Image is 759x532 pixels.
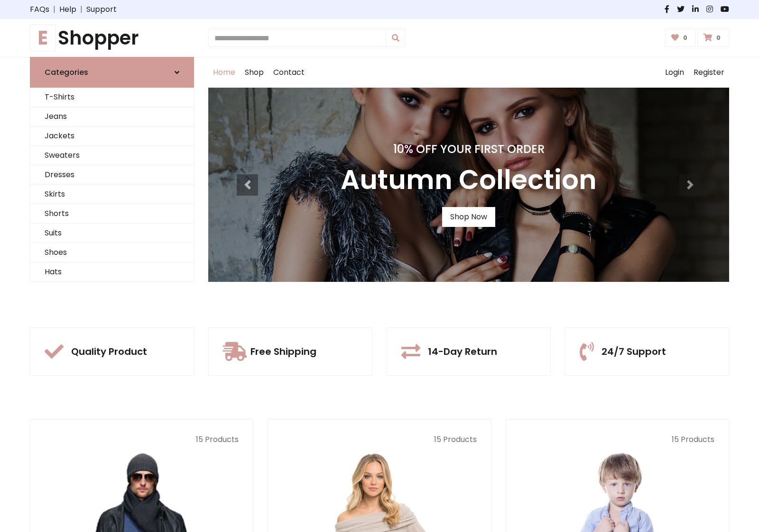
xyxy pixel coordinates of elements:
a: Categories [30,57,194,88]
a: Shoes [30,243,194,262]
span: | [49,4,59,15]
p: 15 Products [282,434,476,445]
p: 15 Products [45,434,239,445]
a: Jeans [30,107,194,126]
h6: Categories [45,68,88,77]
a: Contact [268,57,309,88]
a: Hats [30,262,194,282]
h4: 10% Off Your First Order [341,143,597,156]
a: Shorts [30,204,194,224]
a: Help [59,4,76,15]
a: Sweaters [30,146,194,165]
p: 15 Products [520,434,714,445]
a: EShopper [30,27,194,49]
span: 0 [714,34,723,42]
span: 0 [681,34,690,42]
a: Suits [30,224,194,243]
a: T-Shirts [30,88,194,107]
h5: Quality Product [71,346,147,357]
a: Login [660,57,689,88]
h5: 14-Day Return [428,346,497,357]
a: Skirts [30,185,194,204]
h1: Shopper [30,27,194,49]
h3: Autumn Collection [341,164,597,196]
h5: Free Shipping [250,346,316,357]
a: Support [86,4,117,15]
a: Home [208,57,240,88]
a: Register [689,57,729,88]
a: 0 [665,29,696,47]
a: Jackets [30,126,194,146]
a: Shop Now [442,207,495,227]
a: 0 [697,29,729,47]
a: Dresses [30,165,194,185]
span: | [76,4,86,15]
h5: 24/7 Support [602,346,666,357]
span: E [30,24,56,52]
a: Shop [240,57,268,88]
a: FAQs [30,4,49,15]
